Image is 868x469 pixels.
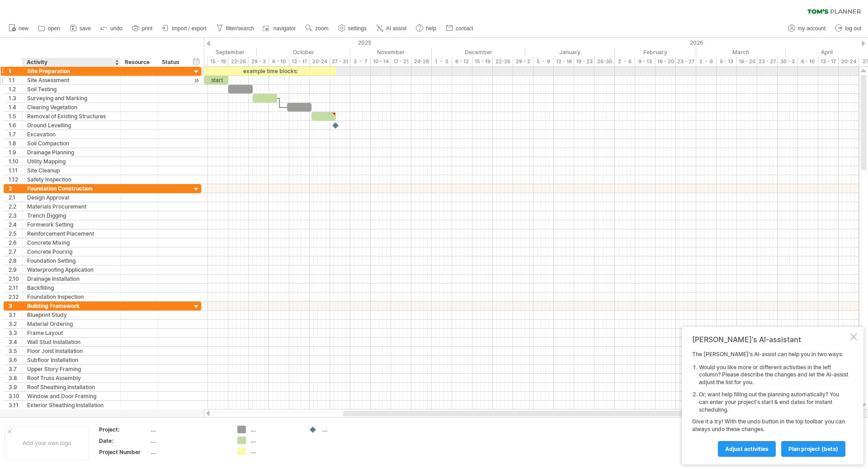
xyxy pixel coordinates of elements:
[9,103,22,111] div: 1.4
[656,57,676,66] div: 16 - 20
[350,47,432,57] div: November 2025
[798,57,818,66] div: 6 - 10
[27,148,116,157] div: Drainage Planning
[80,25,91,32] span: save
[27,175,116,184] div: Safety Inspection
[778,57,798,66] div: 30 - 3
[27,94,116,102] div: Surveying and Marking
[36,23,63,34] a: open
[27,265,116,274] div: Waterproofing Application
[386,25,406,32] span: AI assist
[798,25,826,32] span: my account
[27,302,116,310] div: Building Framework
[635,57,656,66] div: 9 - 13
[443,23,476,34] a: contact
[615,57,635,66] div: 2 - 6
[414,23,439,34] a: help
[27,211,116,220] div: Trench Digging
[27,274,116,283] div: Drainage Installation
[249,57,269,66] div: 29 - 3
[214,23,257,34] a: filter/search
[310,57,330,66] div: 20-24
[99,437,149,445] div: Date:
[172,25,207,32] span: import / export
[692,351,848,456] div: The [PERSON_NAME]'s AI-assist can help you in two ways: Give it a try! With the undo button in th...
[130,23,155,34] a: print
[98,23,125,34] a: undo
[330,57,350,66] div: 27 - 31
[9,374,22,382] div: 3.8
[452,57,472,66] div: 8 - 12
[27,58,115,67] div: Activity
[27,85,116,93] div: Soil Testing
[27,247,116,256] div: Concrete Pouring
[27,283,116,292] div: Backfilling
[9,85,22,93] div: 1.2
[27,67,116,75] div: Site Preparation
[374,23,409,34] a: AI assist
[27,392,116,400] div: Window and Door Framing
[27,157,116,166] div: Utility Mapping
[699,391,848,413] li: Or, want help filling out the planning automatically? You can enter your project's start & end da...
[27,293,116,301] div: Foundation Inspection
[151,437,226,445] div: ....
[717,57,737,66] div: 9 - 13
[226,25,254,32] span: filter/search
[269,57,289,66] div: 6 - 10
[250,447,300,455] div: ....
[99,426,149,433] div: Project:
[27,220,116,229] div: Formwork Setting
[261,23,298,34] a: navigator
[48,25,60,32] span: open
[432,47,525,57] div: December 2025
[27,356,116,364] div: Subfloor Installation
[371,57,391,66] div: 10 - 14
[737,57,757,66] div: 16 - 20
[204,67,336,75] div: example time blocks:
[9,229,22,238] div: 2.5
[99,448,149,456] div: Project Number
[348,25,367,32] span: settings
[336,23,369,34] a: settings
[9,392,22,400] div: 3.10
[786,23,828,34] a: my account
[833,23,864,34] a: log out
[699,364,848,386] li: Would you like more or different activities in the left column? Please describe the changes and l...
[9,139,22,148] div: 1.8
[9,184,22,193] div: 2
[9,157,22,166] div: 1.10
[472,57,493,66] div: 15 - 19
[696,47,786,57] div: March 2026
[696,57,717,66] div: 2 - 6
[554,57,574,66] div: 12 - 16
[27,329,116,337] div: Frame Layout
[9,211,22,220] div: 2.3
[250,436,300,444] div: ....
[9,302,22,310] div: 3
[27,130,116,139] div: Excavation
[493,57,513,66] div: 22-26
[274,25,296,32] span: navigator
[27,401,116,409] div: Exterior Sheathing Installation
[27,256,116,265] div: Foundation Setting
[574,57,594,66] div: 19 - 23
[9,247,22,256] div: 2.7
[9,121,22,130] div: 1.6
[676,57,696,66] div: 23 - 27
[151,426,226,433] div: ....
[204,76,228,84] div: start
[27,338,116,346] div: Wall Stud Installation
[142,25,152,32] span: print
[391,57,411,66] div: 17 - 21
[322,426,371,433] div: ....
[432,57,452,66] div: 1 - 5
[303,23,331,34] a: zoom
[151,448,226,456] div: ....
[845,25,861,32] span: log out
[27,166,116,175] div: Site Cleanup
[818,57,839,66] div: 13 - 17
[192,76,201,85] div: scroll to activity
[9,338,22,346] div: 3.4
[9,148,22,157] div: 1.9
[27,202,116,211] div: Materials Procurement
